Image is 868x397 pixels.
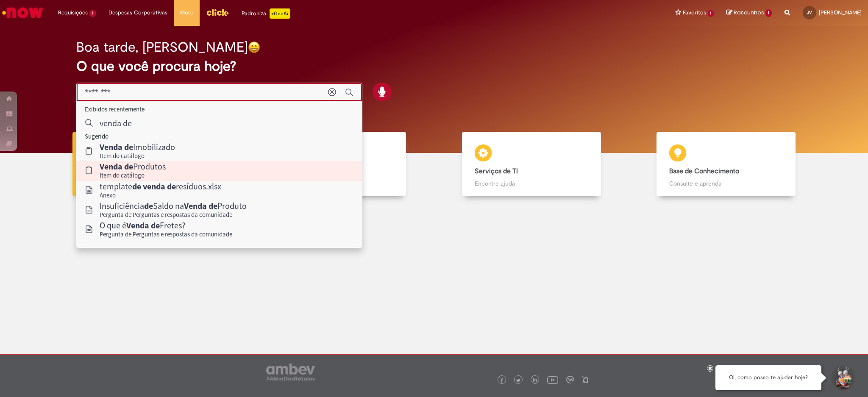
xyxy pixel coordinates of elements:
img: logo_footer_facebook.png [500,378,504,383]
b: Base de Conhecimento [669,167,739,175]
img: click_logo_yellow_360x200.png [206,6,229,19]
img: logo_footer_ambev_rotulo_gray.png [266,364,315,380]
button: Iniciar Conversa de Suporte [830,365,855,391]
span: [PERSON_NAME] [819,9,862,16]
img: logo_footer_youtube.png [547,374,558,385]
div: Padroniza [242,8,290,19]
h2: Boa tarde, [PERSON_NAME] [76,40,248,55]
p: Encontre ajuda [475,179,588,188]
span: Requisições [58,8,88,17]
img: happy-face.png [248,41,260,53]
img: logo_footer_linkedin.png [533,378,537,383]
span: More [180,8,193,17]
a: Base de Conhecimento Consulte e aprenda [629,132,824,197]
img: logo_footer_naosei.png [582,376,590,383]
span: JV [807,10,812,15]
span: 1 [765,9,772,17]
div: Oi, como posso te ajudar hoje? [715,365,821,390]
span: Rascunhos [734,8,764,17]
img: logo_footer_workplace.png [566,376,574,383]
span: 1 [708,10,714,17]
span: 1 [89,10,96,17]
span: Despesas Corporativas [108,8,167,17]
p: +GenAi [270,8,290,19]
a: Rascunhos [726,9,772,17]
p: Consulte e aprenda [669,179,783,188]
a: Serviços de TI Encontre ajuda [434,132,629,197]
img: ServiceNow [1,4,45,21]
span: Favoritos [683,8,706,17]
a: Tirar dúvidas Tirar dúvidas com Lupi Assist e Gen Ai [45,132,239,197]
h2: O que você procura hoje? [76,59,792,74]
b: Serviços de TI [475,167,518,175]
img: logo_footer_twitter.png [516,378,520,383]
